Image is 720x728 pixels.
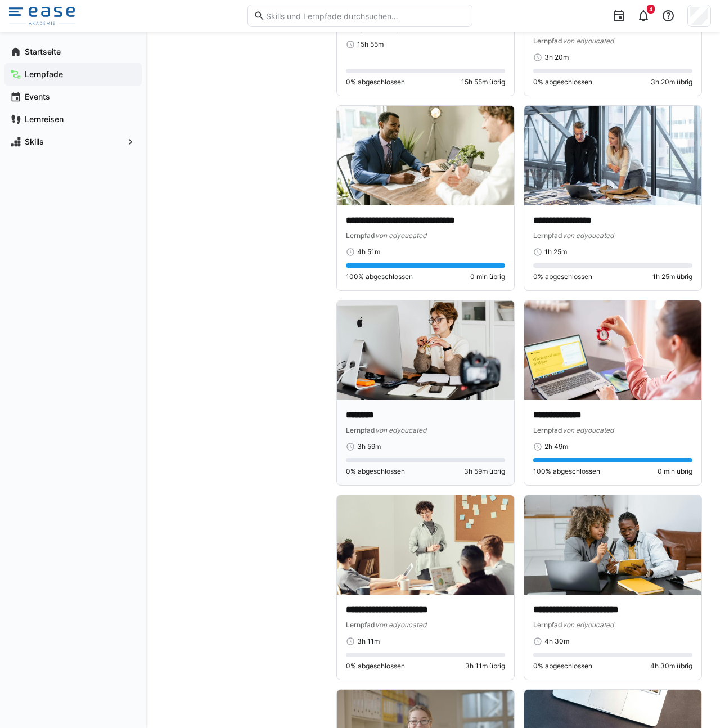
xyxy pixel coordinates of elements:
[346,24,375,32] span: Lernpfad
[461,78,505,87] span: 15h 55m übrig
[533,78,592,87] span: 0% abgeschlossen
[337,495,514,595] img: image
[346,272,413,281] span: 100% abgeschlossen
[346,467,405,476] span: 0% abgeschlossen
[533,662,592,671] span: 0% abgeschlossen
[346,426,375,434] span: Lernpfad
[652,272,692,281] span: 1h 25m übrig
[544,248,567,257] span: 1h 25m
[346,231,375,240] span: Lernpfad
[524,495,701,595] img: image
[533,231,562,240] span: Lernpfad
[346,621,375,629] span: Lernpfad
[533,37,562,45] span: Lernpfad
[651,78,692,87] span: 3h 20m übrig
[533,467,600,476] span: 100% abgeschlossen
[346,78,405,87] span: 0% abgeschlossen
[533,426,562,434] span: Lernpfad
[562,621,614,629] span: von edyoucated
[375,231,426,240] span: von edyoucated
[375,621,426,629] span: von edyoucated
[375,24,426,32] span: von edyoucated
[357,637,380,646] span: 3h 11m
[562,426,614,434] span: von edyoucated
[470,272,505,281] span: 0 min übrig
[658,467,692,476] span: 0 min übrig
[524,106,701,205] img: image
[524,300,701,400] img: image
[465,662,505,671] span: 3h 11m übrig
[649,6,652,12] span: 4
[562,231,614,240] span: von edyoucated
[464,467,505,476] span: 3h 59m übrig
[337,106,514,205] img: image
[357,40,384,49] span: 15h 55m
[544,637,569,646] span: 4h 30m
[357,248,380,257] span: 4h 51m
[375,426,426,434] span: von edyoucated
[337,300,514,400] img: image
[357,442,381,451] span: 3h 59m
[533,621,562,629] span: Lernpfad
[346,662,405,671] span: 0% abgeschlossen
[562,37,614,45] span: von edyoucated
[650,662,692,671] span: 4h 30m übrig
[544,53,569,62] span: 3h 20m
[265,11,466,21] input: Skills und Lernpfade durchsuchen…
[533,272,592,281] span: 0% abgeschlossen
[544,442,568,451] span: 2h 49m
